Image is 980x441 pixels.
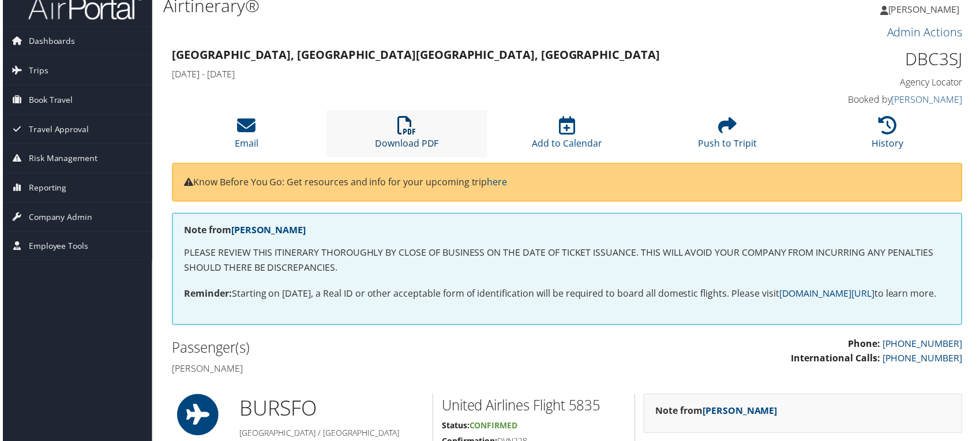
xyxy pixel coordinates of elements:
[170,47,660,63] strong: [GEOGRAPHIC_DATA], [GEOGRAPHIC_DATA] [GEOGRAPHIC_DATA], [GEOGRAPHIC_DATA]
[182,288,952,303] p: Starting on [DATE], a Real ID or other acceptable form of identification will be required to boar...
[704,406,779,419] a: [PERSON_NAME]
[26,204,90,233] span: Company Admin
[441,398,626,417] h2: United Airlines Flight 5835
[779,76,964,89] h4: Agency Locator
[238,429,423,441] h5: [GEOGRAPHIC_DATA] / [GEOGRAPHIC_DATA]
[699,123,758,151] a: Push to Tripit
[170,68,761,81] h4: [DATE] - [DATE]
[238,396,423,425] h1: BUR SFO
[889,24,964,40] a: Admin Actions
[182,176,952,191] p: Know Before You Go: Get resources and info for your upcoming trip
[779,94,964,106] h4: Booked by
[469,422,517,433] span: Confirmed
[26,115,87,144] span: Travel Approval
[26,57,46,85] span: Trips
[884,354,964,367] a: [PHONE_NUMBER]
[793,354,882,367] strong: International Calls:
[170,364,559,377] h4: [PERSON_NAME]
[26,27,73,56] span: Dashboards
[656,406,779,419] strong: Note from
[374,123,438,151] a: Download PDF
[182,289,230,301] strong: Reminder:
[884,339,964,352] a: [PHONE_NUMBER]
[532,123,602,151] a: Add to Calendar
[780,289,876,301] a: [DOMAIN_NAME][URL]
[170,340,559,360] h2: Passenger(s)
[487,177,507,189] a: here
[890,3,962,16] span: [PERSON_NAME]
[874,123,906,151] a: History
[233,123,257,151] a: Email
[26,86,70,115] span: Book Travel
[26,145,95,174] span: Risk Management
[230,225,305,237] a: [PERSON_NAME]
[182,225,305,237] strong: Note from
[779,47,964,72] h1: DBC3SJ
[441,422,469,433] strong: Status:
[850,339,882,352] strong: Phone:
[893,94,964,106] a: [PERSON_NAME]
[26,174,64,203] span: Reporting
[182,247,952,276] p: PLEASE REVIEW THIS ITINERARY THOROUGHLY BY CLOSE OF BUSINESS ON THE DATE OF TICKET ISSUANCE. THIS...
[26,233,86,262] span: Employee Tools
